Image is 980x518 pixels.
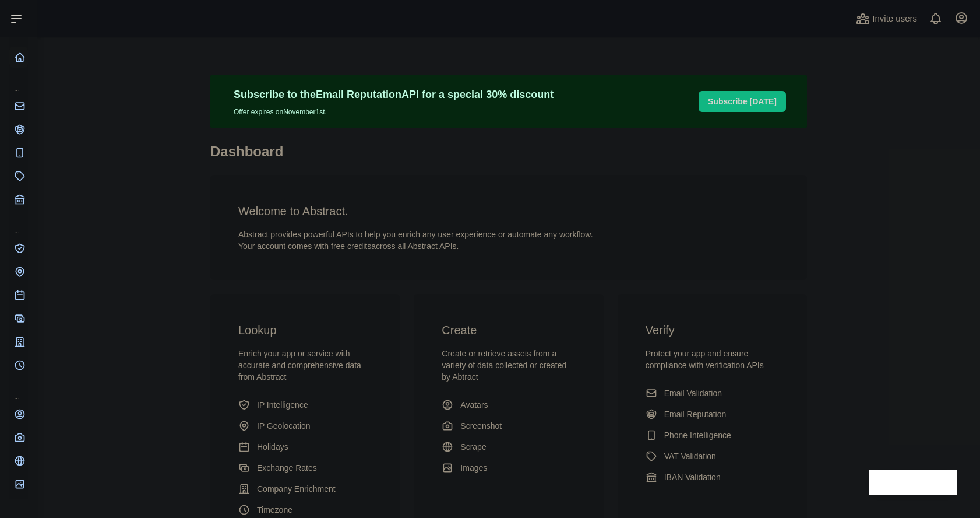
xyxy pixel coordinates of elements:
span: Enrich your app or service with accurate and comprehensive data from Abstract [238,349,361,381]
button: Subscribe [DATE] [699,91,786,112]
a: Exchange Rates [234,457,376,478]
span: Company Enrichment [257,483,336,495]
span: IBAN Validation [664,471,721,483]
a: IP Geolocation [234,415,376,436]
a: Avatars [437,394,580,415]
p: Subscribe to the Email Reputation API for a special 30 % discount [234,86,554,103]
a: Company Enrichment [234,478,376,499]
a: Holidays [234,436,376,457]
div: ... [9,378,28,401]
h3: Create [442,322,575,338]
a: IBAN Validation [641,467,784,488]
span: Avatars [460,399,488,411]
a: VAT Validation [641,446,784,467]
span: free credits [331,242,371,251]
span: Invite users [872,12,917,26]
span: VAT Validation [664,450,716,462]
a: IP Intelligence [234,394,376,415]
span: Your account comes with across all Abstract APIs. [238,242,459,251]
span: Protect your app and ensure compliance with verification APIs [646,349,764,370]
h1: Dashboard [210,142,807,170]
span: Images [460,462,487,474]
span: Email Reputation [664,408,727,420]
span: IP Geolocation [257,420,311,432]
button: Invite users [854,9,919,28]
span: Holidays [257,441,288,453]
h3: Lookup [238,322,372,338]
span: Timezone [257,504,292,516]
iframe: Toggle Customer Support [869,470,957,495]
p: Offer expires on November 1st. [234,103,554,117]
div: ... [9,70,28,93]
span: Create or retrieve assets from a variety of data collected or created by Abtract [442,349,566,381]
h3: Verify [646,322,779,338]
span: Email Validation [664,387,722,399]
a: Images [437,457,580,478]
span: Scrape [460,441,486,453]
div: ... [9,212,28,236]
a: Email Validation [641,383,784,404]
a: Scrape [437,436,580,457]
a: Screenshot [437,415,580,436]
span: Abstract provides powerful APIs to help you enrich any user experience or automate any workflow. [238,230,593,239]
span: Exchange Rates [257,462,317,474]
span: IP Intelligence [257,399,308,411]
span: Phone Intelligence [664,429,731,441]
a: Phone Intelligence [641,425,784,446]
h3: Welcome to Abstract. [238,203,779,219]
a: Email Reputation [641,404,784,425]
span: Screenshot [460,420,502,432]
